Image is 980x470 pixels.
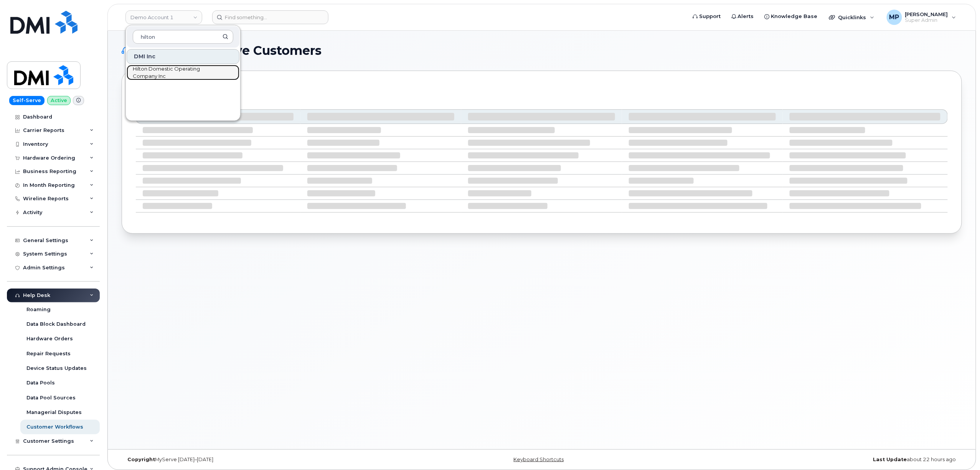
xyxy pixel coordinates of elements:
[873,457,907,462] strong: Last Update
[133,30,233,44] input: Search
[127,49,239,64] div: DMI Inc
[122,457,402,463] div: MyServe [DATE]–[DATE]
[133,65,221,80] span: Hilton Domestic Operating Company Inc
[127,65,239,80] a: Hilton Domestic Operating Company Inc
[682,457,962,463] div: about 22 hours ago
[514,457,564,462] a: Keyboard Shortcuts
[127,457,155,462] strong: Copyright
